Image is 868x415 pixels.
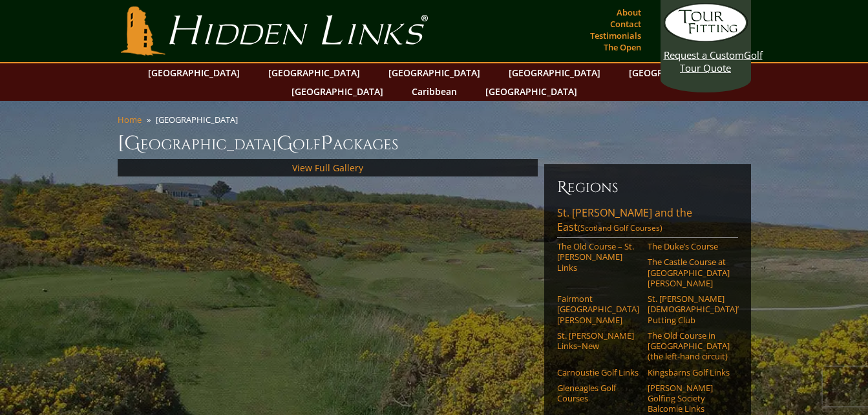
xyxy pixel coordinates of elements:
a: [GEOGRAPHIC_DATA] [262,63,366,82]
a: St. [PERSON_NAME] Links–New [557,330,639,352]
a: [GEOGRAPHIC_DATA] [142,63,246,82]
a: [PERSON_NAME] Golfing Society Balcomie Links [648,383,730,414]
a: [GEOGRAPHIC_DATA] [479,82,584,101]
h6: Regions [557,177,738,198]
a: Testimonials [587,27,644,45]
a: Caribbean [405,82,463,101]
a: View Full Gallery [292,162,363,174]
a: St. [PERSON_NAME] and the East(Scotland Golf Courses) [557,206,738,238]
a: Request a CustomGolf Tour Quote [664,3,748,74]
a: The Old Course in [GEOGRAPHIC_DATA] (the left-hand circuit) [648,330,730,362]
a: Kingsbarns Golf Links [648,367,730,378]
a: [GEOGRAPHIC_DATA] [382,63,487,82]
a: Gleneagles Golf Courses [557,383,639,404]
a: Contact [607,15,644,33]
span: P [321,131,333,156]
span: (Scotland Golf Courses) [578,222,662,233]
a: The Duke’s Course [648,241,730,251]
a: The Castle Course at [GEOGRAPHIC_DATA][PERSON_NAME] [648,257,730,288]
a: [GEOGRAPHIC_DATA] [502,63,607,82]
span: G [277,131,293,156]
a: The Open [600,38,644,56]
a: Fairmont [GEOGRAPHIC_DATA][PERSON_NAME] [557,293,639,325]
a: Carnoustie Golf Links [557,367,639,378]
a: Home [118,114,142,125]
a: [GEOGRAPHIC_DATA] [622,63,727,82]
span: Request a Custom [664,48,744,61]
a: About [613,3,644,21]
a: St. [PERSON_NAME] [DEMOGRAPHIC_DATA]’ Putting Club [648,293,730,325]
h1: [GEOGRAPHIC_DATA] olf ackages [118,131,751,156]
li: [GEOGRAPHIC_DATA] [156,114,243,125]
a: The Old Course – St. [PERSON_NAME] Links [557,241,639,273]
a: [GEOGRAPHIC_DATA] [285,82,390,101]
